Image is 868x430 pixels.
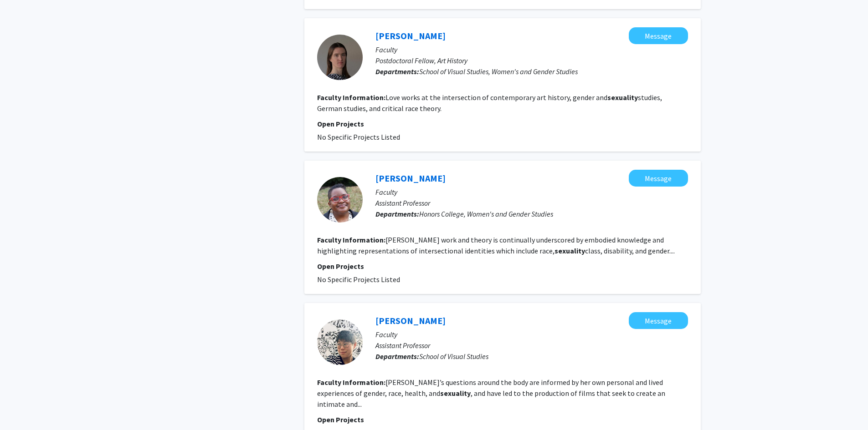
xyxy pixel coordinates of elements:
button: Message Les Gray [629,170,688,187]
span: School of Visual Studies [419,352,488,361]
span: No Specific Projects Listed [317,132,400,142]
p: Postdoctoral Fellow, Art History [375,55,688,66]
p: Faculty [375,187,688,197]
b: Departments: [375,209,419,218]
button: Message Thomas Love [629,27,688,44]
b: Departments: [375,67,419,76]
p: Faculty [375,44,688,55]
fg-read-more: [PERSON_NAME] work and theory is continually underscored by embodied knowledge and highlighting r... [317,235,675,255]
a: [PERSON_NAME] [375,315,446,326]
fg-read-more: Love works at the intersection of contemporary art history, gender and studies, German studies, a... [317,93,662,113]
p: Open Projects [317,118,688,129]
span: Honors College, Women's and Gender Studies [419,209,553,218]
b: sexuality [555,246,585,255]
a: [PERSON_NAME] [375,172,446,184]
b: Faculty Information: [317,378,385,387]
b: sexuality [607,93,638,102]
p: Open Projects [317,261,688,272]
fg-read-more: [PERSON_NAME]’s questions around the body are informed by her own personal and lived experiences ... [317,378,665,409]
b: sexuality [440,389,471,398]
span: No Specific Projects Listed [317,275,400,284]
b: Faculty Information: [317,93,385,102]
iframe: Chat [7,389,39,423]
p: Faculty [375,329,688,340]
p: Assistant Professor [375,197,688,208]
b: Departments: [375,352,419,361]
p: Assistant Professor [375,340,688,351]
button: Message Lynn Kim [629,312,688,329]
b: Faculty Information: [317,235,385,244]
span: School of Visual Studies, Women's and Gender Studies [419,67,578,76]
a: [PERSON_NAME] [375,30,446,41]
p: Open Projects [317,414,688,425]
